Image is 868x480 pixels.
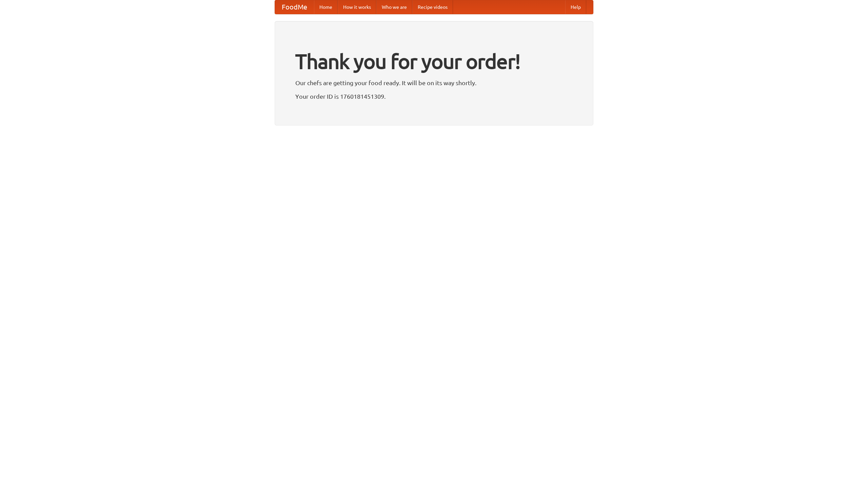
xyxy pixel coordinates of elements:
a: Home [314,0,338,14]
a: Help [565,0,586,14]
h1: Thank you for your order! [295,45,573,78]
a: FoodMe [275,0,314,14]
a: Recipe videos [412,0,453,14]
p: Our chefs are getting your food ready. It will be on its way shortly. [295,78,573,88]
p: Your order ID is 1760181451309. [295,91,573,101]
a: Who we are [376,0,412,14]
a: How it works [338,0,376,14]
